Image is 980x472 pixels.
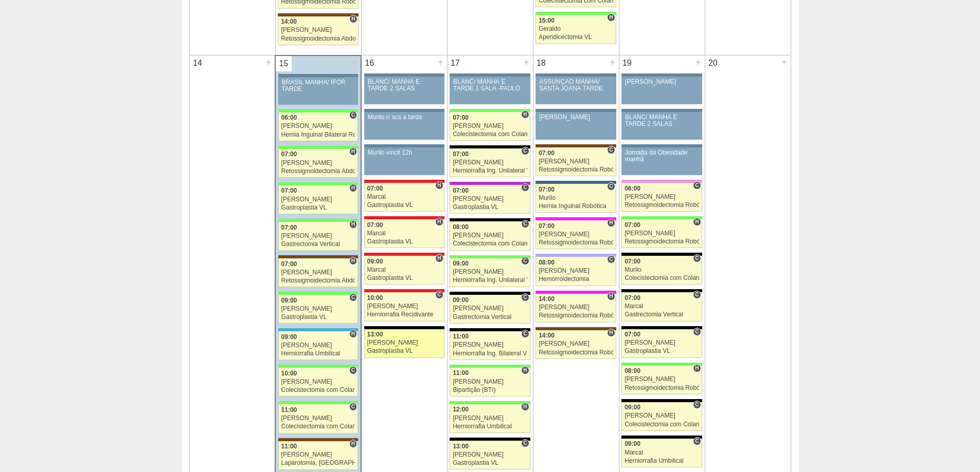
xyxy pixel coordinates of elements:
[278,441,358,470] a: H 11:00 [PERSON_NAME] Laparotomia, [GEOGRAPHIC_DATA], Drenagem, Bridas
[278,77,358,105] a: BRASIL MANHÃ/ IFOR TARDE
[621,77,702,104] a: [PERSON_NAME]
[607,146,615,154] span: Consultório
[281,114,297,121] span: 06:00
[539,166,613,173] div: Retossigmoidectomia Robótica
[705,55,721,71] div: 20
[625,230,699,237] div: [PERSON_NAME]
[625,440,640,447] span: 09:00
[621,112,702,140] a: BLANC/ MANHÃ E TARDE 2 SALAS
[278,16,358,45] a: H 14:00 [PERSON_NAME] Retossigmoidectomia Abdominal VL
[693,401,701,409] span: Consultório
[621,144,702,147] div: Key: Aviso
[281,423,355,430] div: Colecistectomia com Colangiografia VL
[281,27,355,33] div: [PERSON_NAME]
[281,224,297,231] span: 07:00
[693,364,701,372] span: Hospital
[625,185,640,192] span: 06:00
[450,221,530,250] a: C 08:00 [PERSON_NAME] Colecistectomia com Colangiografia VL
[453,232,527,239] div: [PERSON_NAME]
[539,259,555,266] span: 08:00
[607,13,615,22] span: Hospital
[278,401,358,404] div: Key: Brasil
[364,289,444,292] div: Key: Assunção
[349,111,357,119] span: Consultório
[539,304,613,311] div: [PERSON_NAME]
[536,181,616,184] div: Key: São Luiz - Jabaquara
[693,291,701,299] span: Consultório
[367,339,441,346] div: [PERSON_NAME]
[625,449,699,456] div: Marcal
[521,147,529,155] span: Consultório
[453,460,527,466] div: Gastroplastia VL
[539,195,613,201] div: Murilo
[536,15,616,44] a: H 15:00 Geraldo Apendicectomia VL
[625,303,699,310] div: Marcal
[278,255,358,258] div: Key: Santa Joana
[364,147,444,175] a: Murilo vincit 12h
[607,292,615,300] span: Hospital
[453,196,527,202] div: [PERSON_NAME]
[349,184,357,192] span: Hospital
[539,276,613,282] div: Hemorroidectomia
[453,131,527,138] div: Colecistectomia com Colangiografia VL
[450,295,530,324] a: C 09:00 [PERSON_NAME] Gastrectomia Vertical
[281,297,297,304] span: 09:00
[539,149,555,157] span: 07:00
[281,306,355,312] div: [PERSON_NAME]
[281,196,355,203] div: [PERSON_NAME]
[539,312,613,319] div: Retossigmoidectomia Robótica
[539,349,613,356] div: Retossigmoidectomia Robótica
[536,327,616,330] div: Key: Santa Joana
[278,185,358,214] a: H 07:00 [PERSON_NAME] Gastroplastia VL
[281,451,355,458] div: [PERSON_NAME]
[693,218,701,226] span: Hospital
[625,221,640,229] span: 07:00
[621,436,702,439] div: Key: Blanc
[450,438,530,441] div: Key: Blanc
[693,437,701,445] span: Consultório
[536,147,616,176] a: C 07:00 [PERSON_NAME] Retossigmoidectomia Robótica
[276,56,292,71] div: 15
[621,366,702,394] a: H 08:00 [PERSON_NAME] Retossigmoidectomia Robótica
[364,183,444,212] a: H 07:00 Marcal Gastroplastia VL
[281,18,297,25] span: 14:00
[536,112,616,140] a: [PERSON_NAME]
[281,379,355,385] div: [PERSON_NAME]
[693,328,701,336] span: Consultório
[536,144,616,147] div: Key: Santa Joana
[607,255,615,263] span: Consultório
[368,149,441,156] div: Murilo vincit 12h
[453,314,527,320] div: Gastrectomia Vertical
[367,331,383,338] span: 13:00
[533,55,549,71] div: 18
[536,257,616,286] a: C 08:00 [PERSON_NAME] Hemorroidectomia
[625,79,699,85] div: [PERSON_NAME]
[364,180,444,183] div: Key: Assunção
[278,368,358,397] a: C 10:00 [PERSON_NAME] Colecistectomia com Colangiografia VL
[450,404,530,433] a: H 12:00 [PERSON_NAME] Herniorrafia Umbilical
[435,254,443,262] span: Hospital
[608,55,617,69] div: +
[435,218,443,226] span: Hospital
[281,131,355,138] div: Hernia Inguinal Bilateral Robótica
[278,13,358,16] div: Key: Santa Joana
[536,254,616,257] div: Key: Christóvão da Gama
[625,339,699,346] div: [PERSON_NAME]
[281,342,355,349] div: [PERSON_NAME]
[448,55,464,71] div: 17
[450,328,530,331] div: Key: Blanc
[349,366,357,374] span: Consultório
[536,291,616,294] div: Key: Pro Matre
[521,403,529,411] span: Hospital
[621,439,702,467] a: C 09:00 Marcal Herniorrafia Umbilical
[521,220,529,228] span: Consultório
[621,216,702,219] div: Key: Brasil
[364,77,444,104] a: BLANC/ MANHÃ E TARDE 2 SALAS
[453,123,527,129] div: [PERSON_NAME]
[278,219,358,222] div: Key: Brasil
[367,311,441,318] div: Herniorrafia Recidivante
[450,185,530,214] a: C 07:00 [PERSON_NAME] Gastroplastia VL
[621,183,702,212] a: C 06:00 [PERSON_NAME] Retossigmoidectomia Robótica
[625,404,640,411] span: 09:00
[367,194,441,200] div: Marcal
